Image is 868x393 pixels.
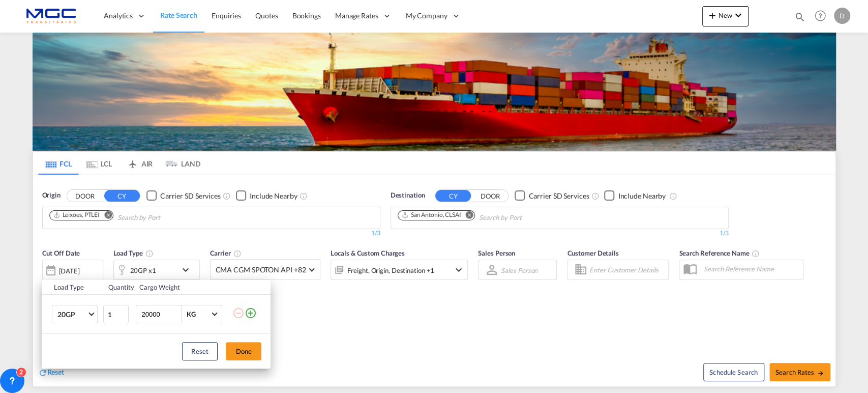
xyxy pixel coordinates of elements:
md-icon: icon-plus-circle-outline [245,307,257,319]
button: Reset [182,342,218,360]
md-icon: icon-minus-circle-outline [232,307,245,319]
md-select: Choose: 20GP [52,305,98,323]
th: Quantity [102,280,134,295]
input: Enter Weight [140,305,181,323]
span: 20GP [57,310,87,320]
input: Qty [103,305,129,323]
button: Done [226,342,261,360]
div: Cargo Weight [139,283,226,292]
th: Load Type [42,280,102,295]
div: KG [187,310,196,318]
